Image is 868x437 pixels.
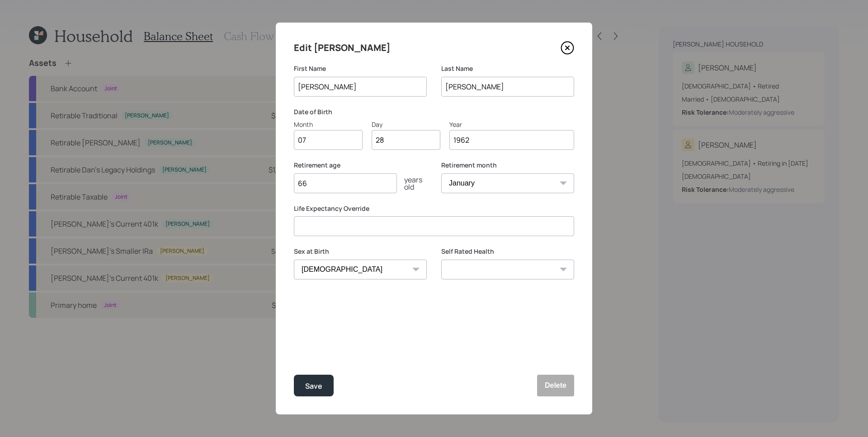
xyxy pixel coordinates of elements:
div: Day [372,120,440,129]
input: Year [449,130,574,150]
input: Day [372,130,440,150]
label: Retirement month [441,161,574,170]
input: Month [294,130,363,150]
label: Sex at Birth [294,247,427,256]
label: Date of Birth [294,107,574,116]
label: Retirement age [294,161,427,170]
label: First Name [294,64,427,73]
div: Save [305,380,322,392]
div: Year [449,120,574,129]
button: Save [294,375,334,396]
label: Life Expectancy Override [294,204,574,213]
h4: Edit [PERSON_NAME] [294,41,391,55]
button: Delete [537,375,574,396]
label: Self Rated Health [441,247,574,256]
div: years old [397,176,427,191]
div: Month [294,120,363,129]
label: Last Name [441,64,574,73]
